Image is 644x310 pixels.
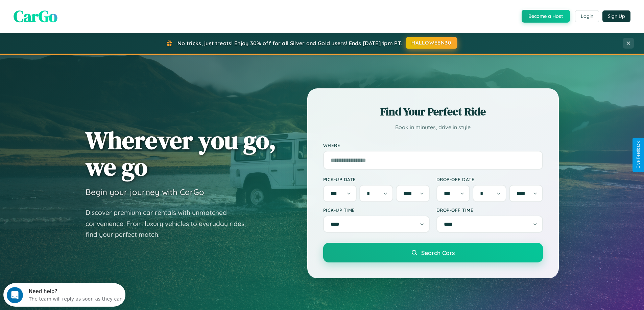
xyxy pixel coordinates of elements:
[602,10,630,22] button: Sign Up
[177,40,402,47] span: No tricks, just treats! Enjoy 30% off for all Silver and Gold users! Ends [DATE] 1pm PT.
[3,283,125,307] iframe: Intercom live chat discovery launcher
[522,10,570,23] button: Become a Host
[323,104,543,119] h2: Find Your Perfect Ride
[3,3,126,21] div: Open Intercom Messenger
[323,142,543,148] label: Where
[86,127,276,180] h1: Wherever you go, we go
[421,249,455,256] span: Search Cars
[436,176,543,182] label: Drop-off Date
[86,207,255,240] p: Discover premium car rentals with unmatched convenience. From luxury vehicles to everyday rides, ...
[436,207,543,213] label: Drop-off Time
[406,37,457,49] button: HALLOWEEN30
[14,5,57,27] span: CarGo
[25,6,119,11] div: Need help?
[323,207,430,213] label: Pick-up Time
[7,287,23,303] iframe: Intercom live chat
[25,11,119,18] div: The team will reply as soon as they can
[86,187,204,197] h3: Begin your journey with CarGo
[323,243,543,262] button: Search Cars
[323,176,430,182] label: Pick-up Date
[323,122,543,132] p: Book in minutes, drive in style
[575,10,599,22] button: Login
[636,141,641,169] div: Give Feedback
